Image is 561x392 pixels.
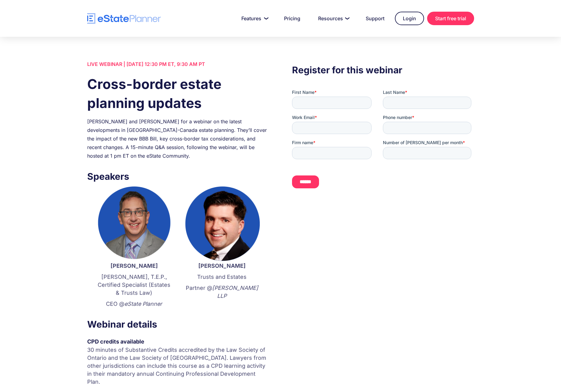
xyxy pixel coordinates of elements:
[87,317,269,331] h3: Webinar details
[198,263,246,269] strong: [PERSON_NAME]
[277,12,308,25] a: Pricing
[292,89,474,194] iframe: Form 0
[87,169,269,183] h3: Speakers
[184,284,260,300] p: Partner @
[184,303,260,311] p: ‍
[87,338,144,345] strong: CPD credits available
[96,300,172,308] p: CEO @
[184,273,260,281] p: Trusts and Estates
[111,263,158,269] strong: [PERSON_NAME]
[234,12,274,25] a: Features
[311,12,355,25] a: Resources
[292,63,474,77] h3: Register for this webinar
[395,12,424,25] a: Login
[212,285,258,299] em: [PERSON_NAME] LLP
[96,273,172,297] p: [PERSON_NAME], T.E.P., Certified Specialist (Estates & Trusts Law)
[427,12,474,25] a: Start free trial
[87,13,161,24] a: home
[87,75,269,113] h1: Cross-border estate planning updates
[124,301,162,307] em: eState Planner
[358,12,392,25] a: Support
[87,60,269,68] div: LIVE WEBINAR | [DATE] 12:30 PM ET, 9:30 AM PT
[87,346,269,386] p: 30 minutes of Substantive Credits accredited by the Law Society of Ontario and the Law Society of...
[87,117,269,160] div: [PERSON_NAME] and [PERSON_NAME] for a webinar on the latest developments in [GEOGRAPHIC_DATA]-Can...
